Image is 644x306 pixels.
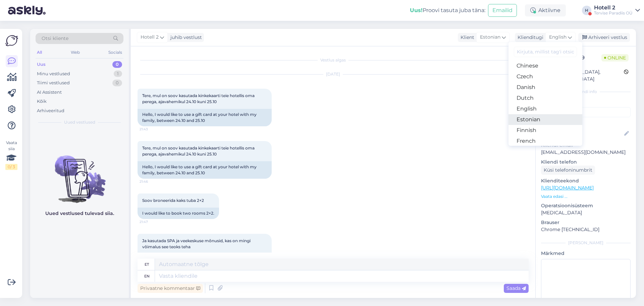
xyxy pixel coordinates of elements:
[541,89,631,95] div: Kliendi info
[145,259,149,270] div: et
[30,143,129,204] img: No chats
[37,80,70,86] div: Tiimi vestlused
[508,60,582,71] a: Chinese
[138,208,219,219] div: I would like to book two rooms 2+2.
[107,48,123,57] div: Socials
[541,149,631,156] p: [EMAIL_ADDRESS][DOMAIN_NAME]
[508,136,582,146] a: French
[541,202,631,209] p: Operatsioonisüsteem
[514,47,577,57] input: Kirjuta, millist tag'i otsid
[410,7,423,13] b: Uus!
[69,48,81,57] div: Web
[480,34,500,41] span: Estonian
[37,107,64,114] div: Arhiveeritud
[543,69,624,83] div: [GEOGRAPHIC_DATA], [GEOGRAPHIC_DATA]
[508,103,582,114] a: English
[168,34,202,41] div: juhib vestlust
[541,185,594,191] a: [URL][DOMAIN_NAME]
[37,98,47,105] div: Kõik
[549,34,567,41] span: English
[578,33,630,42] div: Arhiveeri vestlus
[541,250,631,257] p: Märkmed
[541,99,631,106] p: Kliendi tag'id
[541,142,631,149] p: Kliendi email
[508,114,582,125] a: Estonian
[138,71,529,77] div: [DATE]
[508,125,582,136] a: Finnish
[525,4,566,16] div: Aktiivne
[138,284,203,293] div: Privaatne kommentaar
[140,179,165,184] span: 21:46
[5,140,17,170] div: Vaata siia
[541,209,631,216] p: [MEDICAL_DATA]
[37,71,70,77] div: Minu vestlused
[508,71,582,82] a: Czech
[142,198,204,203] span: Soov broneerida kaks tuba 2+2
[582,6,591,15] div: H
[541,193,631,200] p: Vaata edasi ...
[541,107,631,117] input: Lisa tag
[541,130,623,137] input: Lisa nimi
[142,93,256,104] span: Tere, mul on soov kasutada kinkekaarti teie hotellis oma perega, ajavahemikul 24.10 kuni 25.10
[541,219,631,226] p: Brauser
[142,238,252,249] span: Ja kasutada SPA ja veekeskuse mõnusid, kas on mingi võimalus see teoks teha
[594,5,640,16] a: Hotell 2Tervise Paradiis OÜ
[36,48,43,57] div: All
[541,159,631,166] p: Kliendi telefon
[541,240,631,246] div: [PERSON_NAME]
[144,270,150,282] div: en
[410,6,485,14] div: Proovi tasuta juba täna:
[488,4,517,17] button: Emailid
[541,166,595,175] div: Küsi telefoninumbrit
[594,10,633,16] div: Tervise Paradiis OÜ
[594,5,633,10] div: Hotell 2
[37,61,46,68] div: Uus
[112,80,122,86] div: 0
[42,35,68,42] span: Otsi kliente
[515,34,543,41] div: Klienditugi
[140,127,165,132] span: 21:43
[142,145,256,157] span: Tere, mul on soov kasutada kinkekaarti teie hotellis oma perega, ajavahemikul 24.10 kuni 25.10
[541,177,631,184] p: Klienditeekond
[506,285,526,291] span: Saada
[141,34,159,41] span: Hotell 2
[140,219,165,224] span: 21:47
[508,82,582,93] a: Danish
[114,71,122,77] div: 1
[458,34,474,41] div: Klient
[112,61,122,68] div: 0
[541,120,631,127] p: Kliendi nimi
[5,34,18,47] img: Askly Logo
[508,93,582,103] a: Dutch
[138,161,272,179] div: Hello, I would like to use a gift card at your hotel with my family, between 24.10 and 25.10
[541,226,631,233] p: Chrome [TECHNICAL_ID]
[37,89,62,96] div: AI Assistent
[5,164,17,170] div: 0 / 3
[45,210,114,217] p: Uued vestlused tulevad siia.
[138,57,529,63] div: Vestlus algas
[601,54,629,61] span: Online
[138,109,272,126] div: Hello, I would like to use a gift card at your hotel with my family, between 24.10 and 25.10
[64,119,95,125] span: Uued vestlused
